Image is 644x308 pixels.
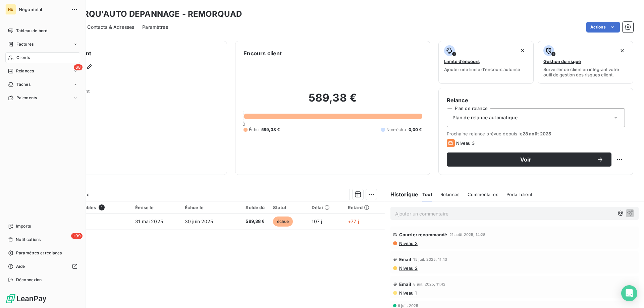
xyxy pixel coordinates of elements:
[348,205,381,210] div: Retard
[54,204,127,210] div: Pièces comptables
[468,192,498,197] span: Commentaires
[16,68,34,74] span: Relances
[16,28,47,34] span: Tableau de bord
[447,96,625,104] h6: Relance
[538,41,633,84] button: Gestion du risqueSurveiller ce client en intégrant votre outil de gestion des risques client.
[444,67,520,72] span: Ajouter une limite d’encours autorisé
[99,204,105,210] span: 1
[59,8,242,20] h3: REMORQU'AUTO DEPANNAGE - REMORQUAD
[385,190,419,198] h6: Historique
[87,24,134,30] span: Contacts & Adresses
[447,152,611,167] button: Voir
[16,250,62,256] span: Paramètres et réglages
[19,7,67,12] span: Negometal
[16,263,25,269] span: Aide
[398,265,418,271] span: Niveau 2
[444,59,480,64] span: Limite d’encours
[399,257,412,262] span: Email
[235,205,265,210] div: Solde dû
[185,219,213,224] span: 30 juin 2025
[422,192,432,197] span: Tout
[399,232,447,237] span: Courrier recommandé
[452,114,518,121] span: Plan de relance automatique
[348,219,359,224] span: +77 j
[543,59,581,64] span: Gestion du risque
[16,41,34,47] span: Factures
[185,205,227,210] div: Échue le
[135,205,177,210] div: Émise le
[413,282,445,286] span: 8 juil. 2025, 11:42
[409,127,422,133] span: 0,00 €
[438,41,534,84] button: Limite d’encoursAjouter une limite d’encours autorisé
[16,81,31,87] span: Tâches
[261,127,280,133] span: 589,38 €
[249,127,259,133] span: Échu
[456,140,475,146] span: Niveau 3
[41,49,219,57] h6: Informations client
[398,304,419,308] span: 6 juil. 2025
[135,219,163,224] span: 31 mai 2025
[440,192,460,197] span: Relances
[312,219,322,224] span: 107 j
[5,293,47,304] img: Logo LeanPay
[16,55,30,61] span: Clients
[449,233,486,237] span: 21 août 2025, 14:28
[71,233,83,239] span: +99
[398,290,417,296] span: Niveau 1
[5,4,16,15] div: NE
[523,131,551,136] span: 28 août 2025
[621,285,637,301] div: Open Intercom Messenger
[5,261,80,272] a: Aide
[455,157,597,162] span: Voir
[235,218,265,225] span: 589,38 €
[543,67,628,77] span: Surveiller ce client en intégrant votre outil de gestion des risques client.
[16,95,37,101] span: Paiements
[386,127,406,133] span: Non-échu
[273,205,304,210] div: Statut
[312,205,340,210] div: Délai
[506,192,532,197] span: Portail client
[16,237,41,243] span: Notifications
[54,88,219,98] span: Propriétés Client
[413,257,447,261] span: 15 juil. 2025, 11:43
[244,91,422,111] h2: 589,38 €
[16,277,42,283] span: Déconnexion
[244,49,282,57] h6: Encours client
[74,64,83,70] span: 68
[243,121,245,127] span: 0
[586,22,620,33] button: Actions
[16,223,31,229] span: Imports
[273,217,293,227] span: échue
[142,24,168,30] span: Paramètres
[398,241,418,246] span: Niveau 3
[447,131,625,136] span: Prochaine relance prévue depuis le
[399,282,412,287] span: Email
